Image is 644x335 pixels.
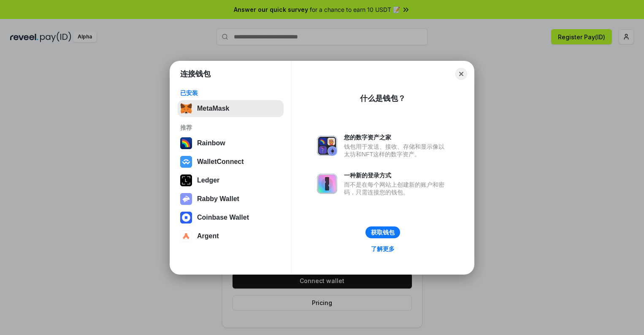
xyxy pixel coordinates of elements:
button: WalletConnect [178,153,284,170]
a: 了解更多 [366,243,400,254]
h1: 连接钱包 [180,69,211,79]
button: Ledger [178,172,284,189]
div: 您的数字资产之家 [344,133,449,141]
img: svg+xml,%3Csvg%20fill%3D%22none%22%20height%3D%2233%22%20viewBox%3D%220%200%2035%2033%22%20width%... [180,103,192,114]
img: svg+xml,%3Csvg%20width%3D%2228%22%20height%3D%2228%22%20viewBox%3D%220%200%2028%2028%22%20fill%3D... [180,212,192,223]
img: svg+xml,%3Csvg%20width%3D%2228%22%20height%3D%2228%22%20viewBox%3D%220%200%2028%2028%22%20fill%3D... [180,156,192,168]
div: WalletConnect [197,158,244,166]
button: Rabby Wallet [178,191,284,207]
div: 了解更多 [371,245,395,253]
button: Rainbow [178,135,284,152]
button: Coinbase Wallet [178,209,284,226]
button: Argent [178,228,284,245]
div: 钱包用于发送、接收、存储和显示像以太坊和NFT这样的数字资产。 [344,143,449,158]
div: 一种新的登录方式 [344,172,449,179]
div: 什么是钱包？ [360,93,406,103]
div: 推荐 [180,124,281,131]
img: svg+xml,%3Csvg%20xmlns%3D%22http%3A%2F%2Fwww.w3.org%2F2000%2Fsvg%22%20fill%3D%22none%22%20viewBox... [180,193,192,205]
img: svg+xml,%3Csvg%20width%3D%22120%22%20height%3D%22120%22%20viewBox%3D%220%200%20120%20120%22%20fil... [180,137,192,149]
button: 获取钱包 [365,226,400,238]
img: svg+xml,%3Csvg%20xmlns%3D%22http%3A%2F%2Fwww.w3.org%2F2000%2Fsvg%22%20fill%3D%22none%22%20viewBox... [317,174,337,194]
div: Rabby Wallet [197,195,239,203]
div: 而不是在每个网站上创建新的账户和密码，只需连接您的钱包。 [344,181,449,196]
div: 获取钱包 [371,229,395,236]
div: 已安装 [180,89,281,97]
img: svg+xml,%3Csvg%20width%3D%2228%22%20height%3D%2228%22%20viewBox%3D%220%200%2028%2028%22%20fill%3D... [180,230,192,242]
img: svg+xml,%3Csvg%20xmlns%3D%22http%3A%2F%2Fwww.w3.org%2F2000%2Fsvg%22%20fill%3D%22none%22%20viewBox... [317,136,337,156]
div: Ledger [197,177,219,184]
div: Argent [197,232,219,240]
button: Close [455,68,467,80]
img: svg+xml,%3Csvg%20xmlns%3D%22http%3A%2F%2Fwww.w3.org%2F2000%2Fsvg%22%20width%3D%2228%22%20height%3... [180,174,192,186]
div: Rainbow [197,139,225,147]
button: MetaMask [178,100,284,117]
div: MetaMask [197,105,229,112]
div: Coinbase Wallet [197,214,249,221]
